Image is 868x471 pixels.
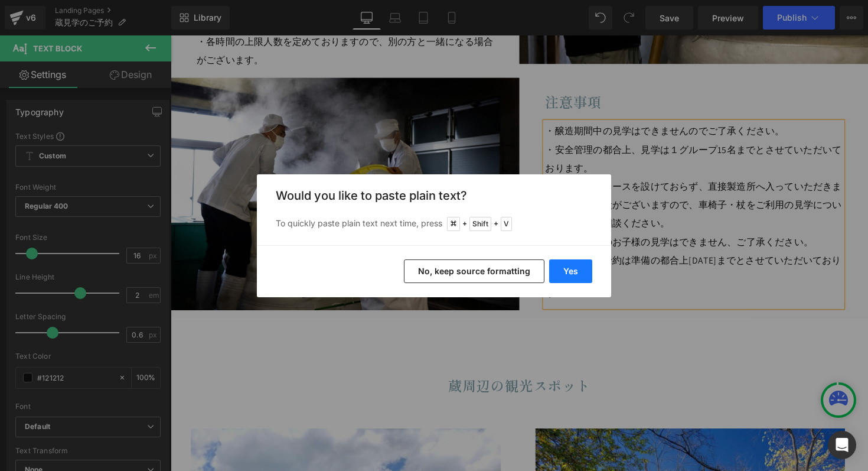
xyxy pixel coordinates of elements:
[384,59,688,77] h2: 注意事項
[462,218,467,230] span: +
[384,259,688,278] p: ・
[276,217,592,231] p: To quickly paste plain text next time, press
[384,221,688,259] p: ・蔵見学のご予約は準備の都合上[DATE]までとさせていただいております。
[549,259,592,283] button: Yes
[404,259,544,283] button: No, keep source formatting
[12,349,703,367] h2: 蔵周辺の観光スポット
[384,145,688,202] p: ・当蔵は見学コースを設けておらず、直接製造所へ入っていただきます。段差・階段がございますので、車椅子・杖をご利用の見学については事前にご相談ください。
[276,189,592,203] h3: Would you like to paste plain text?
[469,217,491,231] span: Shift
[384,89,688,108] p: ・醸造期間中の見学はできませんのでご了承ください。
[384,202,688,221] p: ・小学生以下のお子様の見学はできません、ご了承ください。
[828,431,856,459] div: Open Intercom Messenger
[501,217,512,231] span: V
[494,218,498,230] span: +
[384,108,688,145] p: ・安全管理の都合上、見学は１グループ15名までとさせていただいております。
